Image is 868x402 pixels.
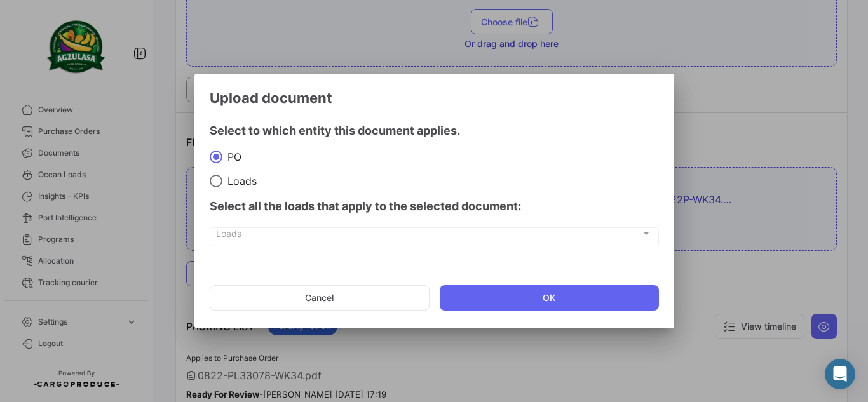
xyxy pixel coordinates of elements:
[216,231,641,241] span: Loads
[210,285,430,311] button: Cancel
[210,89,659,107] h3: Upload document
[222,151,241,163] span: PO
[210,198,659,215] h4: Select all the loads that apply to the selected document:
[222,175,257,187] span: Loads
[210,122,659,140] h4: Select to which entity this document applies.
[440,285,659,311] button: OK
[825,359,855,389] div: Abrir Intercom Messenger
